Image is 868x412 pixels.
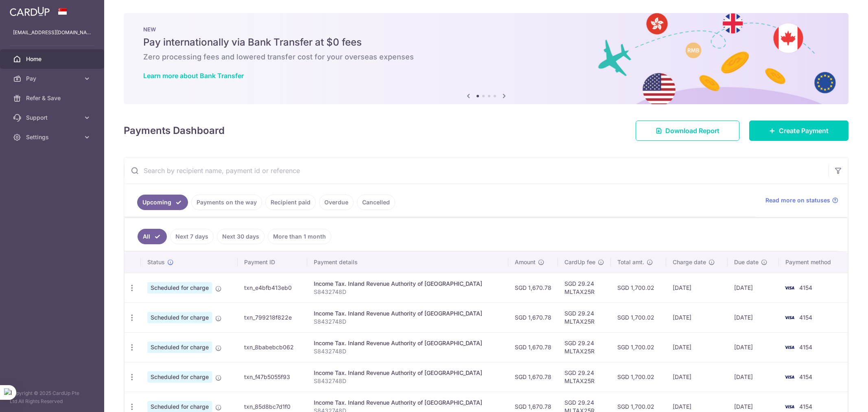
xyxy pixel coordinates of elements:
[765,196,838,204] a: Read more on statuses
[508,302,558,332] td: SGD 1,670.78
[799,373,812,380] span: 4154
[564,258,595,266] span: CardUp fee
[799,284,812,291] span: 4154
[265,195,316,210] a: Recipient paid
[217,229,265,244] a: Next 30 days
[781,342,798,352] img: Bank Card
[170,229,214,244] a: Next 7 days
[143,36,829,49] h5: Pay internationally via Bank Transfer at $0 fees
[268,229,331,244] a: More than 1 month
[749,121,848,141] a: Create Payment
[508,362,558,392] td: SGD 1,670.78
[147,312,212,323] span: Scheduled for charge
[26,133,80,141] span: Settings
[314,339,502,347] div: Income Tax. Inland Revenue Authority of [GEOGRAPHIC_DATA]
[558,362,611,392] td: SGD 29.24 MLTAX25R
[799,344,812,351] span: 4154
[636,121,739,141] a: Download Report
[728,332,779,362] td: [DATE]
[314,377,502,385] p: S8432748D
[124,13,848,104] img: Bank transfer banner
[781,402,798,412] img: Bank Card
[666,302,728,332] td: [DATE]
[314,369,502,377] div: Income Tax. Inland Revenue Authority of [GEOGRAPHIC_DATA]
[238,252,307,273] th: Payment ID
[508,273,558,302] td: SGD 1,670.78
[13,28,91,37] p: [EMAIL_ADDRESS][DOMAIN_NAME]
[357,195,395,210] a: Cancelled
[138,229,167,244] a: All
[666,273,728,302] td: [DATE]
[238,273,307,302] td: txn_e4bfb413eb0
[617,258,644,266] span: Total amt.
[314,318,502,326] p: S8432748D
[314,288,502,296] p: S8432748D
[147,342,212,353] span: Scheduled for charge
[238,332,307,362] td: txn_8babebcb062
[238,362,307,392] td: txn_f47b5055f93
[765,196,830,204] span: Read more on statuses
[314,347,502,355] p: S8432748D
[508,332,558,362] td: SGD 1,670.78
[666,332,728,362] td: [DATE]
[26,114,80,122] span: Support
[558,332,611,362] td: SGD 29.24 MLTAX25R
[515,258,536,266] span: Amount
[734,258,759,266] span: Due date
[319,195,354,210] a: Overdue
[665,126,719,136] span: Download Report
[238,302,307,332] td: txn_799218f822e
[26,55,80,63] span: Home
[10,7,50,16] img: CardUp
[611,362,666,392] td: SGD 1,700.02
[26,94,80,102] span: Refer & Save
[611,273,666,302] td: SGD 1,700.02
[728,273,779,302] td: [DATE]
[728,302,779,332] td: [DATE]
[611,302,666,332] td: SGD 1,700.02
[781,372,798,382] img: Bank Card
[673,258,706,266] span: Charge date
[191,195,262,210] a: Payments on the way
[666,362,728,392] td: [DATE]
[124,158,829,184] input: Search by recipient name, payment id or reference
[779,252,848,273] th: Payment method
[779,126,829,136] span: Create Payment
[307,252,508,273] th: Payment details
[728,362,779,392] td: [DATE]
[799,314,812,321] span: 4154
[147,371,212,383] span: Scheduled for charge
[26,75,80,83] span: Pay
[143,26,829,33] p: NEW
[558,302,611,332] td: SGD 29.24 MLTAX25R
[611,332,666,362] td: SGD 1,700.02
[799,403,812,410] span: 4154
[143,52,829,62] h6: Zero processing fees and lowered transfer cost for your overseas expenses
[314,280,502,288] div: Income Tax. Inland Revenue Authority of [GEOGRAPHIC_DATA]
[147,258,165,266] span: Status
[147,282,212,294] span: Scheduled for charge
[143,72,244,80] a: Learn more about Bank Transfer
[781,283,798,293] img: Bank Card
[124,123,225,138] h4: Payments Dashboard
[558,273,611,302] td: SGD 29.24 MLTAX25R
[314,309,502,318] div: Income Tax. Inland Revenue Authority of [GEOGRAPHIC_DATA]
[314,399,502,407] div: Income Tax. Inland Revenue Authority of [GEOGRAPHIC_DATA]
[781,313,798,322] img: Bank Card
[137,195,188,210] a: Upcoming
